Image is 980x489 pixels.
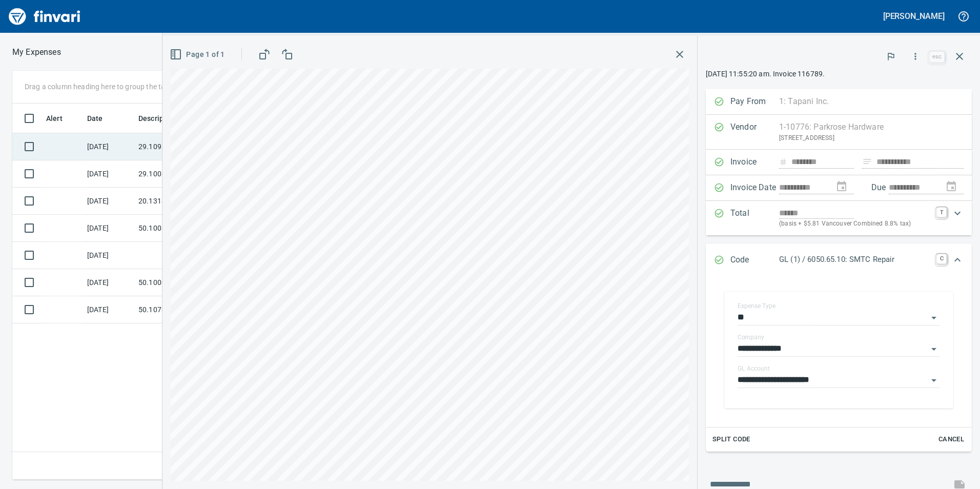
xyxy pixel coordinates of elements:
td: 29.10952.65 [134,133,227,160]
button: Flag [880,45,902,68]
h5: [PERSON_NAME] [883,11,945,22]
p: Code [730,254,779,267]
span: Description [138,112,177,125]
td: [DATE] [83,296,134,323]
td: [DATE] [83,269,134,296]
button: Cancel [935,432,968,447]
span: Page 1 of 1 [172,48,224,61]
button: Open [927,311,941,325]
img: Finvari [6,4,83,29]
p: Total [730,207,779,229]
div: Expand [706,277,972,452]
button: Open [927,342,941,356]
button: More [904,45,927,68]
label: Expense Type [738,303,775,309]
div: Expand [706,201,972,235]
a: C [936,254,947,264]
td: [DATE] [83,188,134,215]
td: [DATE] [83,160,134,188]
a: T [936,207,947,217]
p: GL (1) / 6050.65.10: SMTC Repair [779,254,930,266]
span: Date [87,112,116,125]
button: [PERSON_NAME] [881,8,947,24]
button: Page 1 of 1 [168,45,229,64]
td: [DATE] [83,242,134,269]
td: [DATE] [83,215,134,242]
td: 50.10030.65 [134,215,227,242]
span: Cancel [937,434,965,445]
button: Split Code [710,432,753,447]
p: Drag a column heading here to group the table [25,81,175,92]
span: Split Code [712,434,750,445]
p: [DATE] 11:55:20 am. Invoice 116789. [706,69,972,79]
td: 50.10006.65 [134,269,227,296]
button: Open [927,373,941,388]
a: esc [929,51,945,63]
td: [DATE] [83,133,134,160]
p: (basis + $5.81 Vancouver Combined 8.8% tax) [779,219,930,229]
td: 50.10733.65 [134,296,227,323]
span: Alert [46,112,76,125]
p: My Expenses [12,46,61,58]
nav: breadcrumb [12,46,61,58]
span: Alert [46,112,63,125]
label: GL Account [738,365,770,372]
span: Description [138,112,190,125]
label: Company [738,334,764,340]
div: Expand [706,243,972,277]
td: 29.1008.65 [134,160,227,188]
span: Date [87,112,103,125]
td: 20.13188.65 [134,188,227,215]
